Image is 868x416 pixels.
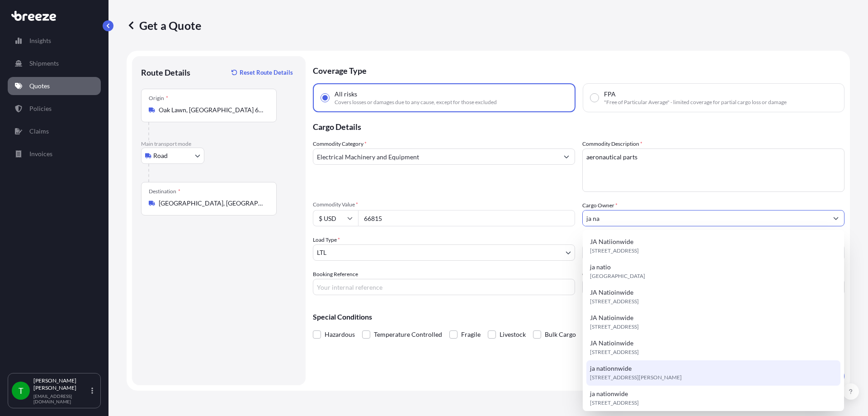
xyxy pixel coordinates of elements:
span: [STREET_ADDRESS] [590,322,639,331]
span: ja nationwide [590,389,628,398]
span: ja nationnwide [590,364,632,373]
p: Invoices [29,149,52,158]
button: Show suggestions [558,148,575,165]
span: [STREET_ADDRESS] [590,246,639,255]
label: Cargo Owner [582,201,618,210]
p: Route Details [141,67,190,78]
p: Reset Route Details [240,68,293,77]
p: Get a Quote [127,18,201,33]
input: Enter name [582,279,844,295]
span: ja natio [590,263,611,272]
input: Destination [159,199,265,208]
span: LTL [317,248,326,257]
span: Road [153,151,168,160]
span: [STREET_ADDRESS][PERSON_NAME] [590,373,682,382]
p: Special Conditions [313,313,844,320]
span: [STREET_ADDRESS] [590,297,639,306]
div: Destination [149,188,180,195]
p: Claims [29,127,49,136]
span: "Free of Particular Average" - limited coverage for partial cargo loss or damage [604,99,787,106]
p: Coverage Type [313,56,844,83]
p: Main transport mode [141,140,297,148]
span: [STREET_ADDRESS] [590,348,639,357]
p: Quotes [29,81,50,91]
span: Freight Cost [582,235,844,243]
button: Select transport [141,148,204,164]
input: Your internal reference [313,279,575,295]
input: Origin [159,105,265,115]
span: Hazardous [325,328,355,341]
p: [PERSON_NAME] [PERSON_NAME] [33,377,90,392]
span: JA Natioinwide [590,288,633,297]
label: Commodity Description [582,139,642,148]
span: Fragile [461,328,481,341]
span: Load Type [313,235,340,244]
span: Commodity Value [313,201,575,208]
span: FPA [604,90,616,99]
p: Policies [29,104,52,113]
span: Bulk Cargo [545,328,576,341]
span: JA Natioinwide [590,313,633,322]
label: Booking Reference [313,270,358,279]
p: Cargo Details [313,112,844,139]
label: Carrier Name [582,270,614,279]
span: [GEOGRAPHIC_DATA] [590,272,645,281]
p: Insights [29,36,51,45]
p: [EMAIL_ADDRESS][DOMAIN_NAME] [33,393,90,404]
span: Livestock [500,328,526,341]
span: JA Natiionwide [590,237,633,246]
input: Select a commodity type [313,148,558,165]
p: Shipments [29,59,59,68]
span: JA Natioinwide [590,339,633,348]
label: Commodity Category [313,139,367,148]
span: T [19,386,24,395]
input: Full name [583,210,828,226]
button: Show suggestions [828,210,844,226]
span: All risks [335,90,357,99]
span: Temperature Controlled [374,328,442,341]
span: [STREET_ADDRESS] [590,398,639,407]
span: Covers losses or damages due to any cause, except for those excluded [335,99,497,106]
input: Type amount [358,210,575,226]
div: Origin [149,95,168,102]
